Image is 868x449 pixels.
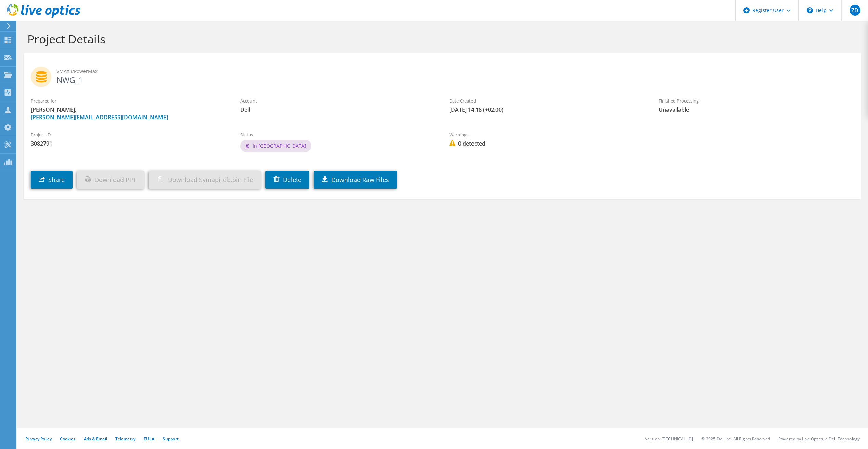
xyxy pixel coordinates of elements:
a: Privacy Policy [25,436,52,442]
h2: NWG_1 [31,67,854,84]
span: [DATE] 14:18 (+02:00) [449,106,645,113]
svg: \n [807,7,813,13]
li: Powered by Live Optics, a Dell Technology [778,436,860,442]
span: [PERSON_NAME], [31,106,226,121]
a: Download Raw Files [314,171,397,189]
label: Warnings [449,131,645,138]
a: Cookies [60,436,76,442]
li: © 2025 Dell Inc. All Rights Reserved [701,436,770,442]
a: [PERSON_NAME][EMAIL_ADDRESS][DOMAIN_NAME] [31,113,168,121]
label: Finished Processing [659,97,854,104]
a: Share [31,171,73,189]
a: Ads & Email [84,436,107,442]
span: 0 detected [449,140,645,147]
span: Dell [240,106,436,113]
a: Download PPT [77,171,144,189]
span: ZD [850,5,860,16]
label: Status [240,131,436,138]
span: VMAX3/PowerMax [56,68,854,75]
a: EULA [144,436,154,442]
h1: Project Details [27,32,854,46]
label: Date Created [449,97,645,104]
a: Download Symapi_db.bin File [149,171,261,189]
span: Unavailable [659,106,854,113]
span: 3082791 [31,140,226,147]
label: Account [240,97,436,104]
li: Version: [TECHNICAL_ID] [645,436,693,442]
a: Delete [265,171,309,189]
label: Project ID [31,131,226,138]
a: Telemetry [115,436,135,442]
a: Support [163,436,179,442]
label: Prepared for [31,97,226,104]
span: In [GEOGRAPHIC_DATA] [252,142,306,149]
